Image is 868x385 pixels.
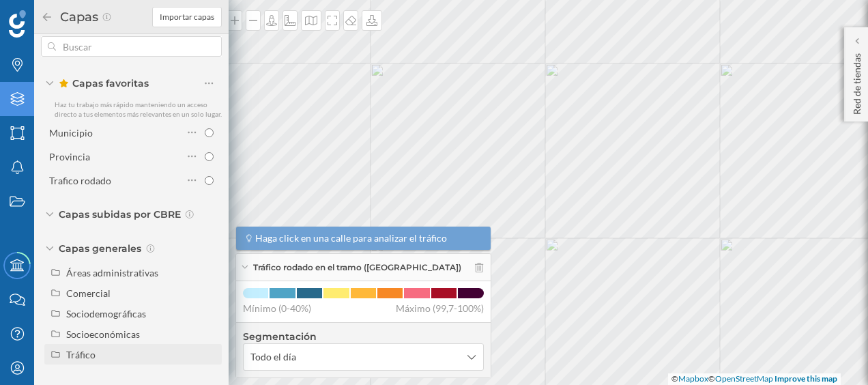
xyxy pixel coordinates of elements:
a: Improve this map [775,373,837,384]
span: Capas subidas por CBRE [59,208,181,221]
span: Máximo (99,7-100%) [396,302,484,315]
div: Comercial [66,287,111,299]
div: © © [668,373,841,385]
span: Mínimo (0-40%) [243,302,311,315]
div: Socioeconómicas [66,328,140,340]
span: Todo el día [250,350,296,364]
div: Tráfico [66,349,96,360]
div: Sociodemográficas [66,308,146,319]
span: Capas favoritas [59,76,149,90]
a: Mapbox [678,373,708,384]
div: Áreas administrativas [66,267,158,279]
div: Provincia [49,151,90,162]
p: Red de tiendas [850,48,864,115]
span: Importar capas [160,11,214,23]
h4: Segmentación [243,330,484,343]
span: Haga click en una calle para analizar el tráfico [255,231,447,245]
img: Geoblink Logo [9,10,26,38]
span: Tráfico rodado en el tramo ([GEOGRAPHIC_DATA]) [253,261,461,274]
a: OpenStreetMap [715,373,773,384]
div: Municipio [49,127,93,139]
span: Haz tu trabajo más rápido manteniendo un acceso directo a tus elementos más relevantes en un solo... [55,100,222,118]
span: Soporte [27,10,76,22]
h2: Capas [53,6,102,28]
span: Capas generales [59,242,141,255]
div: Trafico rodado [49,175,111,186]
